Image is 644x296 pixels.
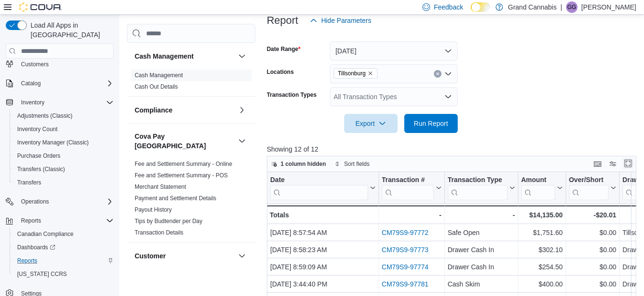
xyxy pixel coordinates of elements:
[135,105,234,115] button: Compliance
[267,15,298,26] h3: Report
[17,152,61,160] span: Purchase Orders
[21,198,49,205] span: Operations
[581,1,636,13] p: [PERSON_NAME]
[267,158,330,170] button: 1 column hidden
[270,261,376,273] div: [DATE] 8:59:09 AM
[135,172,228,179] a: Fee and Settlement Summary - POS
[521,244,563,255] div: $302.10
[17,257,37,265] span: Reports
[236,250,248,262] button: Customer
[17,230,74,238] span: Canadian Compliance
[17,59,53,70] a: Customers
[267,144,640,154] p: Showing 12 of 12
[2,195,117,208] button: Operations
[444,70,452,78] button: Open list of options
[414,119,448,128] span: Run Report
[135,229,183,236] a: Transaction Details
[270,176,368,185] div: Date
[135,218,202,225] a: Tips by Budtender per Day
[447,176,507,185] div: Transaction Type
[508,1,557,13] p: Grand Cannabis
[334,68,378,79] span: Tillsonburg
[338,69,366,78] span: Tillsonburg
[135,195,216,202] a: Payment and Settlement Details
[10,149,117,163] button: Purchase Orders
[21,99,44,106] span: Inventory
[592,158,603,170] button: Keyboard shortcuts
[21,80,41,87] span: Catalog
[135,51,194,61] h3: Cash Management
[13,228,114,240] span: Canadian Compliance
[135,251,234,261] button: Customer
[447,261,515,273] div: Drawer Cash In
[135,251,166,261] h3: Customer
[2,77,117,90] button: Catalog
[17,270,67,278] span: [US_STATE] CCRS
[27,20,114,40] span: Load All Apps in [GEOGRAPHIC_DATA]
[19,2,62,12] img: Cova
[13,150,64,162] a: Purchase Orders
[267,68,294,76] label: Locations
[521,278,563,290] div: $400.00
[381,246,428,254] a: CM79S9-97773
[267,91,317,99] label: Transaction Types
[10,122,117,136] button: Inventory Count
[607,158,619,170] button: Display options
[10,176,117,189] button: Transfers
[17,196,114,207] span: Operations
[381,209,441,221] div: -
[17,112,73,120] span: Adjustments (Classic)
[270,278,376,290] div: [DATE] 3:44:40 PM
[13,255,41,266] a: Reports
[447,176,507,200] div: Transaction Type
[13,163,69,175] a: Transfers (Classic)
[368,71,373,76] button: Remove Tillsonburg from selection in this group
[135,172,228,179] span: Fee and Settlement Summary - POS
[566,1,578,13] div: Greg Gaudreau
[2,96,117,109] button: Inventory
[404,114,458,133] button: Run Report
[344,160,370,168] span: Sort fields
[10,136,117,149] button: Inventory Manager (Classic)
[2,214,117,227] button: Reports
[447,244,515,255] div: Drawer Cash In
[127,70,255,96] div: Cash Management
[270,209,376,221] div: Totals
[281,160,326,168] span: 1 column hidden
[2,57,117,71] button: Customers
[10,267,117,281] button: [US_STATE] CCRS
[521,209,563,221] div: $14,135.00
[270,176,368,200] div: Date
[13,255,114,266] span: Reports
[135,72,183,79] a: Cash Management
[569,176,616,200] button: Over/Short
[521,176,555,200] div: Amount
[13,110,114,122] span: Adjustments (Classic)
[569,244,616,255] div: $0.00
[267,45,301,53] label: Date Range
[569,278,616,290] div: $0.00
[135,206,172,213] a: Payout History
[13,110,76,122] a: Adjustments (Classic)
[13,123,114,135] span: Inventory Count
[135,217,202,225] span: Tips by Budtender per Day
[381,176,433,185] div: Transaction #
[569,209,616,221] div: -$20.01
[135,184,186,190] a: Merchant Statement
[569,261,616,273] div: $0.00
[135,132,234,151] button: Cova Pay [GEOGRAPHIC_DATA]
[10,163,117,176] button: Transfers (Classic)
[135,83,178,90] a: Cash Out Details
[306,11,375,30] button: Hide Parameters
[521,176,555,185] div: Amount
[13,177,45,188] a: Transfers
[13,123,62,135] a: Inventory Count
[13,268,71,280] a: [US_STATE] CCRS
[434,2,463,12] span: Feedback
[10,254,117,267] button: Reports
[17,179,41,186] span: Transfers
